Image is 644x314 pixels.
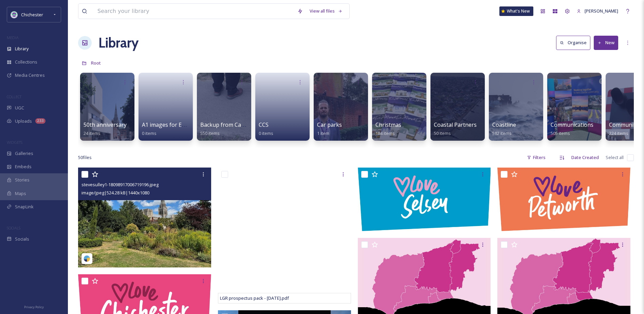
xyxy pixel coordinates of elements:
[375,121,401,128] span: Christmas
[317,122,342,136] a: Car parks1 item
[11,11,18,18] img: Logo_of_Chichester_District_Council.png
[15,190,26,197] span: Maps
[15,59,37,65] span: Collections
[317,121,342,128] span: Car parks
[78,154,92,161] span: 50 file s
[15,72,45,78] span: Media Centres
[84,130,100,136] span: 24 items
[81,181,159,188] span: stevesulley1-18098917006719196.jpeg
[200,121,254,128] span: Backup from Camera
[78,168,211,267] img: stevesulley1-18098917006719196.jpeg
[492,121,516,128] span: Coastline
[15,118,32,124] span: Uploads
[15,150,33,157] span: Galleries
[84,122,127,136] a: 50th anniversary24 items
[434,121,477,128] span: Coastal Partners
[15,204,34,210] span: SnapLink
[499,6,533,16] a: What's New
[606,154,624,161] span: Select all
[551,121,593,128] span: Communications
[551,130,570,136] span: 505 items
[609,122,643,136] a: Communities224 items
[15,236,29,242] span: Socials
[24,302,44,311] a: Privacy Policy
[142,122,203,136] a: A1 images for EPH walls0 items
[142,121,203,128] span: A1 images for EPH walls
[434,130,451,136] span: 50 items
[7,35,19,40] span: MEDIA
[94,4,294,19] input: Search your library
[200,122,254,136] a: Backup from Camera550 items
[200,130,220,136] span: 550 items
[15,46,29,52] span: Library
[91,59,101,67] a: Root
[568,151,602,164] div: Date Created
[375,130,395,136] span: 184 items
[15,163,32,170] span: Embeds
[91,60,101,66] span: Root
[7,94,21,99] span: COLLECT
[259,121,269,128] span: CCS
[317,130,329,136] span: 1 item
[7,140,22,145] span: WIDGETS
[375,122,401,136] a: Christmas184 items
[81,190,149,196] span: image/jpeg | 524.28 kB | 1440 x 1080
[84,121,127,128] span: 50th anniversary
[492,130,512,136] span: 582 items
[556,36,594,50] a: Organise
[7,225,20,230] span: SOCIALS
[220,295,289,301] span: LGR prospectus pack - [DATE].pdf
[358,168,491,231] img: LoveSelsey-RGB.jpg
[609,130,628,136] span: 224 items
[24,305,44,309] span: Privacy Policy
[497,168,630,231] img: LovePetworth-RGB.jpg
[21,12,43,18] span: Chichester
[434,122,477,136] a: Coastal Partners50 items
[15,105,24,111] span: UGC
[556,36,590,50] button: Organise
[594,36,618,50] button: New
[259,130,273,136] span: 0 items
[609,121,643,128] span: Communities
[523,151,549,164] div: Filters
[15,177,30,183] span: Stories
[35,118,45,124] div: 233
[142,130,157,136] span: 0 items
[84,255,90,262] img: snapsea-logo.png
[98,33,139,53] a: Library
[259,122,273,136] a: CCS0 items
[573,4,622,18] a: [PERSON_NAME]
[551,122,593,136] a: Communications505 items
[306,4,346,18] a: View all files
[492,122,516,136] a: Coastline582 items
[585,8,618,14] span: [PERSON_NAME]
